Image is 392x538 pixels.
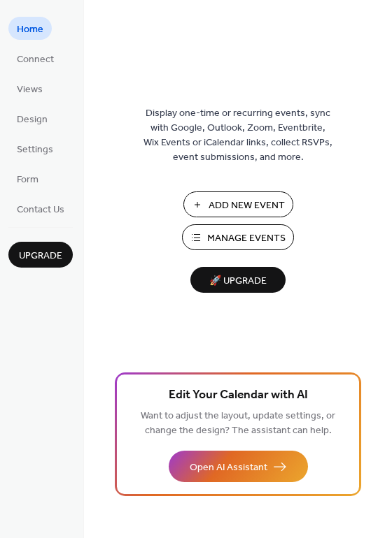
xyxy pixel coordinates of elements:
[17,82,43,97] span: Views
[199,272,277,291] span: 🚀 Upgrade
[169,386,308,405] span: Edit Your Calendar with AI
[182,224,294,250] button: Manage Events
[8,17,52,40] a: Home
[17,203,64,217] span: Contact Us
[8,242,73,268] button: Upgrade
[169,451,308,482] button: Open AI Assistant
[190,460,267,475] span: Open AI Assistant
[143,106,332,165] span: Display one-time or recurring events, sync with Google, Outlook, Zoom, Eventbrite, Wix Events or ...
[183,191,293,217] button: Add New Event
[8,47,62,70] a: Connect
[17,143,53,157] span: Settings
[8,137,62,160] a: Settings
[209,198,285,213] span: Add New Event
[19,249,62,263] span: Upgrade
[8,197,73,220] a: Contact Us
[207,231,286,246] span: Manage Events
[17,22,43,37] span: Home
[8,77,51,100] a: Views
[8,107,56,130] a: Design
[17,112,48,127] span: Design
[141,407,335,440] span: Want to adjust the layout, update settings, or change the design? The assistant can help.
[17,173,38,187] span: Form
[190,267,286,293] button: 🚀 Upgrade
[17,52,54,67] span: Connect
[8,167,47,190] a: Form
